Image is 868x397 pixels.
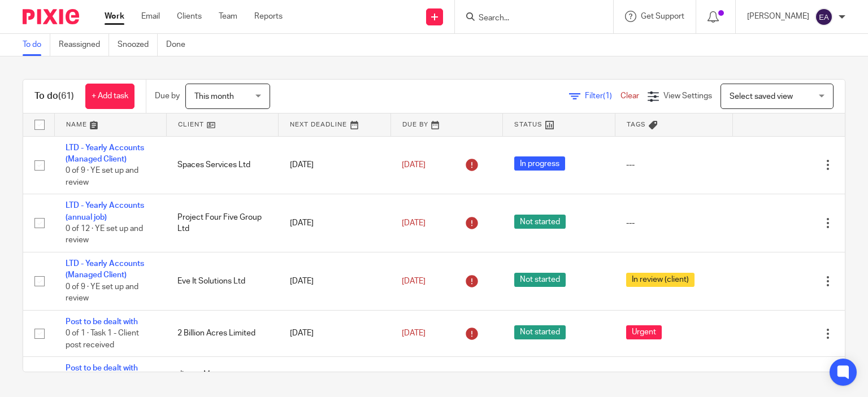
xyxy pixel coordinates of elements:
span: Not started [514,273,566,287]
span: Filter [585,92,620,100]
p: Due by [155,90,180,102]
span: Urgent [626,325,662,339]
span: (61) [58,91,74,101]
a: Clients [177,11,202,22]
a: Snoozed [118,34,158,56]
a: LTD - Yearly Accounts (Managed Client) [66,260,144,279]
a: Post to be dealt with [66,364,138,372]
td: [DATE] [279,194,390,252]
a: Reports [254,11,283,22]
td: 2 Billion Acres Limited [166,310,278,356]
p: [PERSON_NAME] [747,11,809,22]
td: [DATE] [279,252,390,311]
span: 0 of 9 · YE set up and review [66,283,138,303]
a: Clear [620,92,639,100]
td: [DATE] [279,310,390,356]
span: This month [194,93,234,101]
a: Reassigned [59,34,109,56]
a: Email [141,11,160,22]
a: Post to be dealt with [66,318,138,326]
span: Tags [627,121,646,128]
a: Team [219,11,237,22]
span: Get Support [641,12,684,20]
td: Spaces Services Ltd [166,136,278,194]
td: [DATE] [279,136,390,194]
span: 0 of 12 · YE set up and review [66,225,143,245]
a: LTD - Yearly Accounts (Managed Client) [66,144,144,163]
img: svg%3E [815,8,833,26]
a: Done [166,34,194,56]
td: Eve It Solutions Ltd [166,252,278,311]
span: 0 of 9 · YE set up and review [66,167,138,186]
div: --- [626,217,721,229]
a: + Add task [85,84,134,109]
a: Work [105,11,124,22]
td: Project Four Five Group Ltd [166,194,278,252]
span: Not started [514,215,566,229]
span: [DATE] [402,277,426,285]
h1: To do [34,90,74,102]
span: [DATE] [402,329,426,337]
span: In review (client) [626,273,695,287]
input: Search [478,14,579,24]
div: --- [626,159,721,171]
img: Pixie [23,9,79,24]
span: Select saved view [730,93,793,101]
a: To do [23,34,50,56]
span: [DATE] [402,161,426,169]
span: View Settings [663,92,712,100]
span: (1) [603,92,612,100]
span: In progress [514,156,565,171]
span: [DATE] [402,219,426,227]
a: LTD - Yearly Accounts (annual job) [66,202,144,221]
span: 0 of 1 · Task 1 - Client post received [66,329,139,349]
span: Not started [514,325,566,339]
